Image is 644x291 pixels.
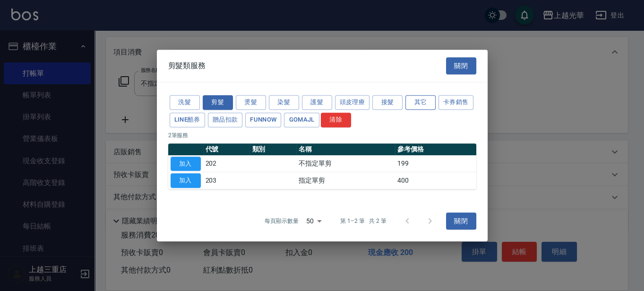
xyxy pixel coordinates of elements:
[284,113,319,127] button: GOMAJL
[203,155,250,172] td: 202
[171,157,201,171] button: 加入
[296,143,395,156] th: 名稱
[203,143,250,156] th: 代號
[372,95,403,110] button: 接髮
[296,155,395,172] td: 不指定單剪
[340,217,386,225] p: 第 1–2 筆 共 2 筆
[335,95,370,110] button: 頭皮理療
[249,143,296,156] th: 類別
[395,172,476,189] td: 400
[438,95,473,110] button: 卡券銷售
[395,155,476,172] td: 199
[321,113,351,127] button: 清除
[302,95,332,110] button: 護髮
[245,113,281,127] button: FUNNOW
[168,131,476,140] p: 2 筆服務
[171,173,201,188] button: 加入
[236,95,266,110] button: 燙髮
[208,113,243,127] button: 贈品扣款
[446,212,476,230] button: 關閉
[170,95,200,110] button: 洗髮
[296,172,395,189] td: 指定單剪
[265,217,299,225] p: 每頁顯示數量
[170,113,205,127] button: LINE酷券
[168,61,206,71] span: 剪髮類服務
[302,208,325,234] div: 50
[395,143,476,156] th: 參考價格
[203,95,233,110] button: 剪髮
[269,95,299,110] button: 染髮
[405,95,436,110] button: 其它
[446,57,476,75] button: 關閉
[203,172,250,189] td: 203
